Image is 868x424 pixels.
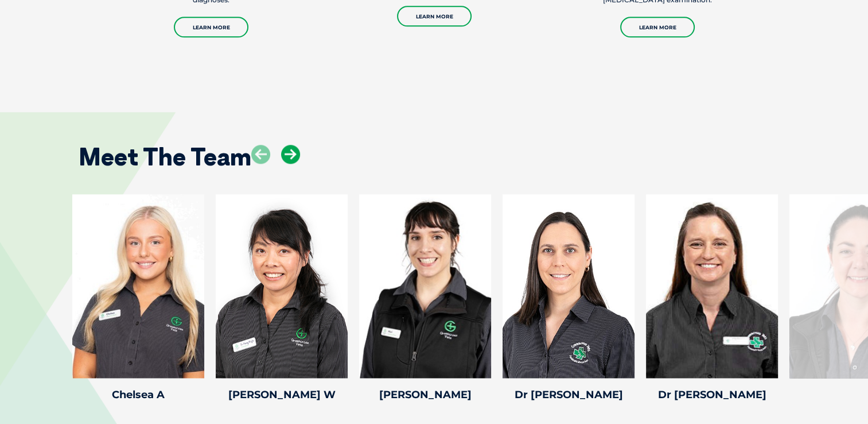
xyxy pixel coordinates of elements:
h2: Meet The Team [79,145,251,169]
a: Learn More [397,6,472,26]
a: Learn More [174,17,248,37]
h4: Chelsea A [72,390,204,400]
h4: Dr [PERSON_NAME] [503,390,635,400]
h4: [PERSON_NAME] [359,390,491,400]
a: Learn More [620,17,695,37]
h4: Dr [PERSON_NAME] [646,390,778,400]
h4: [PERSON_NAME] W [216,390,348,400]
